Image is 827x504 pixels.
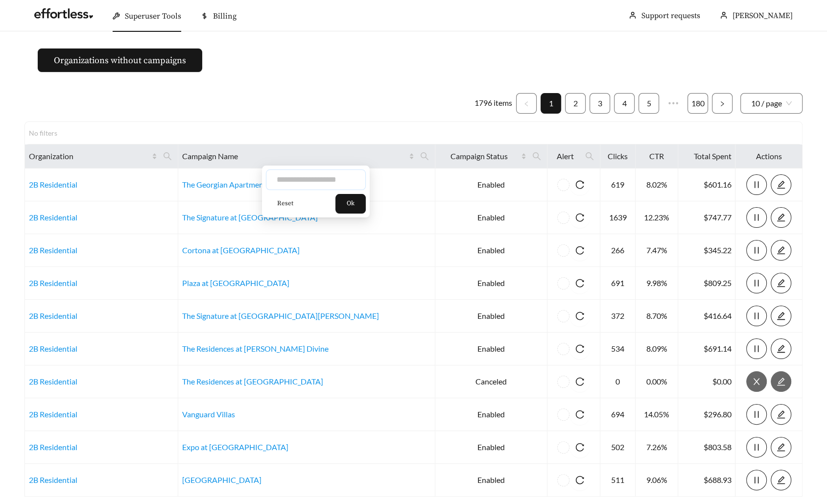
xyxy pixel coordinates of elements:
[569,377,590,386] span: reload
[771,245,791,255] a: edit
[590,93,610,114] li: 3
[771,273,791,293] button: edit
[182,213,318,222] a: The Signature at [GEOGRAPHIC_DATA]
[29,475,77,484] a: 2B Residential
[569,273,590,293] button: reload
[569,443,590,452] span: reload
[747,180,766,189] span: pause
[771,174,791,195] button: edit
[569,306,590,326] button: reload
[474,93,512,114] li: 1796 items
[747,213,766,222] span: pause
[771,180,791,189] span: edit
[747,443,766,452] span: pause
[663,93,684,114] span: •••
[771,377,791,386] a: edit
[746,273,767,293] button: pause
[569,404,590,425] button: reload
[712,93,732,114] button: right
[435,398,547,431] td: Enabled
[771,246,791,255] span: edit
[569,174,590,195] button: reload
[569,312,590,320] span: reload
[569,207,590,228] button: reload
[581,148,598,164] span: search
[636,144,678,168] th: CTR
[771,344,791,353] a: edit
[569,338,590,359] button: reload
[771,344,791,353] span: edit
[569,246,590,255] span: reload
[771,279,791,288] span: edit
[771,437,791,457] button: edit
[746,437,767,457] button: pause
[678,267,736,300] td: $809.25
[266,194,305,214] button: Reset
[678,333,736,365] td: $691.14
[569,180,590,189] span: reload
[732,11,793,21] span: [PERSON_NAME]
[29,377,77,386] a: 2B Residential
[771,371,791,392] button: edit
[569,240,590,261] button: reload
[678,464,736,497] td: $688.93
[771,410,791,419] span: edit
[747,476,766,484] span: pause
[435,168,547,201] td: Enabled
[636,431,678,464] td: 7.26%
[29,180,77,189] a: 2B Residential
[636,234,678,267] td: 7.47%
[678,144,736,168] th: Total Spent
[771,443,791,452] span: edit
[435,300,547,333] td: Enabled
[439,150,519,162] span: Campaign Status
[747,279,766,288] span: pause
[532,152,541,161] span: search
[600,234,636,267] td: 266
[528,148,545,164] span: search
[29,409,77,419] a: 2B Residential
[590,94,610,113] a: 3
[771,475,791,484] a: edit
[641,11,700,21] a: Support requests
[746,404,767,425] button: pause
[771,476,791,484] span: edit
[747,246,766,255] span: pause
[746,240,767,261] button: pause
[182,377,323,386] a: The Residences at [GEOGRAPHIC_DATA]
[435,267,547,300] td: Enabled
[29,150,150,162] span: Organization
[636,300,678,333] td: 8.70%
[182,475,261,484] a: [GEOGRAPHIC_DATA]
[600,365,636,398] td: 0
[585,152,594,161] span: search
[335,194,366,214] button: Ok
[746,207,767,228] button: pause
[771,312,791,320] span: edit
[771,180,791,189] a: edit
[600,144,636,168] th: Clicks
[614,93,635,114] li: 4
[29,278,77,288] a: 2B Residential
[600,398,636,431] td: 694
[416,148,433,164] span: search
[771,409,791,419] a: edit
[600,464,636,497] td: 511
[747,344,766,353] span: pause
[29,442,77,452] a: 2B Residential
[712,93,732,114] li: Next Page
[569,344,590,353] span: reload
[182,245,300,255] a: Cortona at [GEOGRAPHIC_DATA]
[771,470,791,490] button: edit
[678,234,736,267] td: $345.22
[435,234,547,267] td: Enabled
[435,333,547,365] td: Enabled
[636,267,678,300] td: 9.98%
[600,300,636,333] td: 372
[435,201,547,234] td: Enabled
[29,311,77,320] a: 2B Residential
[420,152,429,161] span: search
[678,398,736,431] td: $296.80
[735,144,803,168] th: Actions
[663,93,684,114] li: Next 5 Pages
